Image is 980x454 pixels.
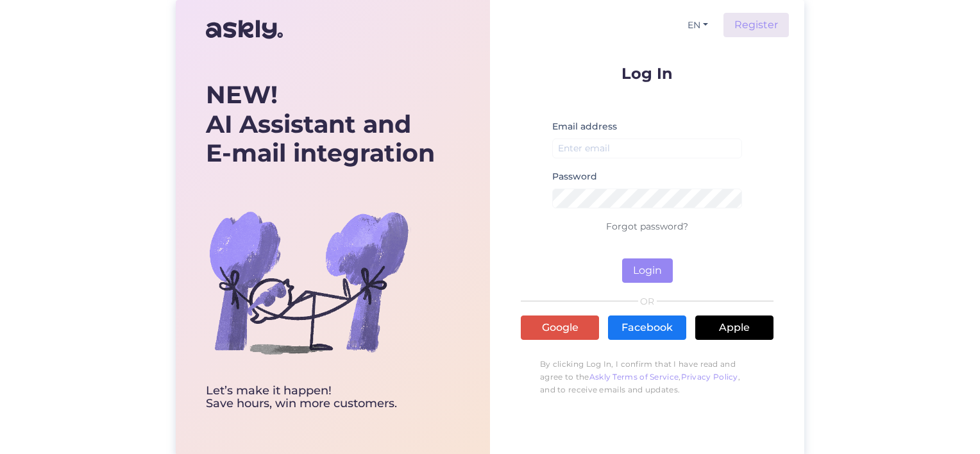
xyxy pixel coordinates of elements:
a: Askly Terms of Service [589,372,679,382]
b: NEW! [206,80,278,110]
label: Email address [552,120,617,133]
span: OR [638,297,657,306]
a: Register [723,13,789,37]
a: Apple [695,315,773,340]
a: Privacy Policy [681,372,738,382]
p: Log In [521,65,773,81]
p: By clicking Log In, I confirm that I have read and agree to the , , and to receive emails and upd... [521,351,773,403]
a: Facebook [608,315,686,340]
img: Askly [206,14,283,45]
img: bg-askly [206,180,411,385]
label: Password [552,170,597,183]
input: Enter email [552,139,742,158]
button: EN [682,16,713,35]
div: Let’s make it happen! Save hours, win more customers. [206,385,435,410]
div: AI Assistant and E-mail integration [206,80,435,168]
a: Google [521,315,599,340]
a: Forgot password? [606,221,688,232]
button: Login [622,258,673,283]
